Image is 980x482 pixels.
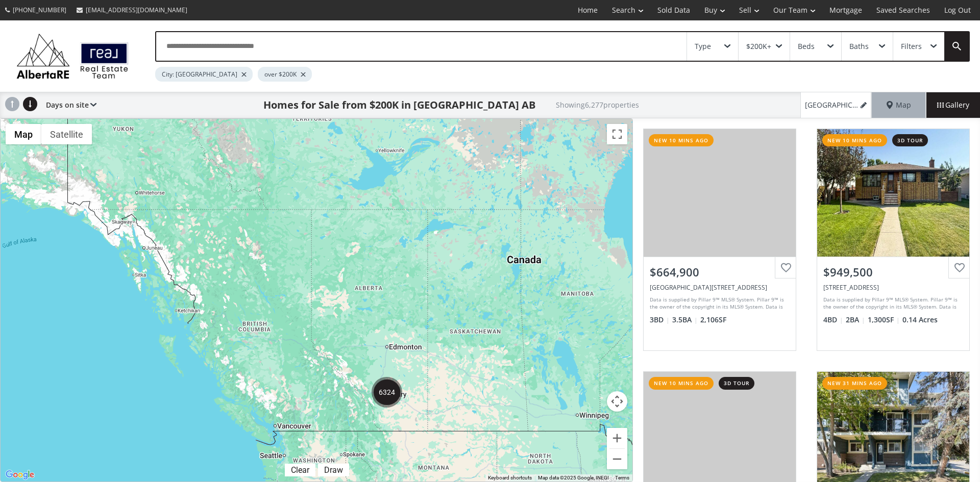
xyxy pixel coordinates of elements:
[86,6,187,14] span: [EMAIL_ADDRESS][DOMAIN_NAME]
[823,296,961,311] div: Data is supplied by Pillar 9™ MLS® System. Pillar 9™ is the owner of the copyright in its MLS® Sy...
[322,465,346,475] div: Draw
[823,283,963,292] div: 47 Montrose Crescent NE, Calgary, AB T2E 5P3
[538,475,609,480] span: Map data ©2025 Google, INEGI
[263,98,535,112] h1: Homes for Sale from $200K in [GEOGRAPHIC_DATA] AB
[887,100,911,110] span: Map
[41,92,96,118] div: Days on site
[846,315,865,325] span: 2 BA
[13,6,66,14] span: [PHONE_NUMBER]
[650,296,787,311] div: Data is supplied by Pillar 9™ MLS® System. Pillar 9™ is the owner of the copyright in its MLS® Sy...
[805,100,859,110] span: [GEOGRAPHIC_DATA], over $200K (1)
[695,43,711,50] div: Type
[849,43,869,50] div: Baths
[3,468,37,481] img: Google
[318,465,349,475] div: Click to draw.
[3,468,37,481] a: Open this area in Google Maps (opens a new window)
[868,315,900,325] span: 1,300 SF
[372,377,402,408] div: 6324
[488,474,532,481] button: Keyboard shortcuts
[650,264,790,280] div: $664,900
[607,124,627,144] button: Toggle fullscreen view
[11,31,134,82] img: Logo
[823,315,843,325] span: 4 BD
[746,43,771,50] div: $200K+
[288,465,312,475] div: Clear
[823,264,963,280] div: $949,500
[607,428,627,448] button: Zoom in
[41,124,92,144] button: Show satellite imagery
[6,124,41,144] button: Show street map
[633,118,806,361] a: new 10 mins ago$664,900[GEOGRAPHIC_DATA][STREET_ADDRESS]Data is supplied by Pillar 9™ MLS® System...
[258,67,312,82] div: over $200K
[672,315,698,325] span: 3.5 BA
[800,92,872,118] a: [GEOGRAPHIC_DATA], over $200K (1)
[650,315,670,325] span: 3 BD
[700,315,726,325] span: 2,106 SF
[615,475,629,480] a: Terms
[798,43,815,50] div: Beds
[806,118,980,361] a: new 10 mins ago3d tour$949,500[STREET_ADDRESS]Data is supplied by Pillar 9™ MLS® System. Pillar 9...
[155,67,253,82] div: City: [GEOGRAPHIC_DATA]
[607,449,627,469] button: Zoom out
[901,43,922,50] div: Filters
[902,315,938,325] span: 0.14 Acres
[607,391,627,412] button: Map camera controls
[872,92,926,118] div: Map
[285,465,315,475] div: Click to clear.
[937,100,969,110] span: Gallery
[650,283,790,292] div: 1812 47 Street NW, Calgary, AB T3B 0P5
[926,92,980,118] div: Gallery
[71,1,192,19] a: [EMAIL_ADDRESS][DOMAIN_NAME]
[556,101,639,109] h2: Showing 6,277 properties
